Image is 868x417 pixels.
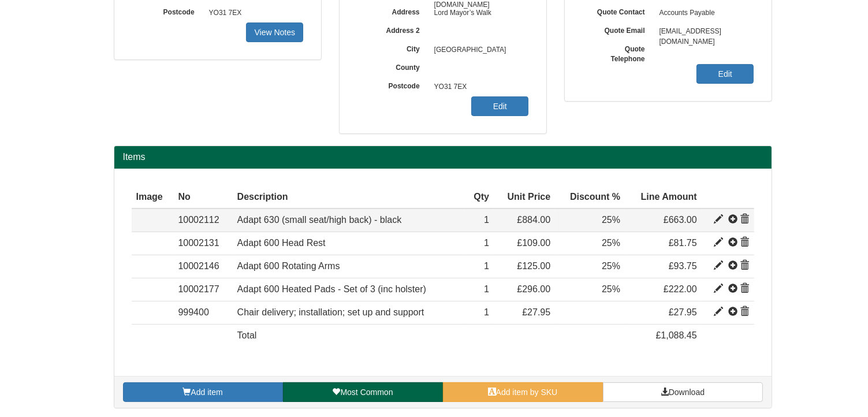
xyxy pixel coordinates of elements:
a: Edit [696,64,754,84]
th: No [173,186,232,209]
span: £222.00 [664,284,697,294]
span: £93.75 [669,261,697,271]
td: 999400 [173,301,232,324]
span: £27.95 [669,307,697,317]
span: 1 [484,261,489,271]
th: Discount % [555,186,625,209]
td: 10002146 [173,255,232,278]
span: 25% [602,238,620,248]
span: Add item by SKU [496,388,558,397]
label: Postcode [132,4,203,17]
th: Qty [465,186,494,209]
span: Adapt 600 Rotating Arms [237,261,340,271]
th: Image [132,186,174,209]
span: 25% [602,261,620,271]
span: 1 [484,238,489,248]
span: Adapt 600 Head Rest [237,238,326,248]
span: Adapt 600 Heated Pads - Set of 3 (inc holster) [237,284,426,294]
span: 1 [484,284,489,294]
th: Line Amount [625,186,702,209]
label: Address 2 [357,23,429,36]
span: 1 [484,215,489,225]
span: YO31 7EX [203,4,304,23]
label: Quote Email [582,23,654,36]
a: Edit [471,96,528,116]
span: £663.00 [664,215,697,225]
span: [GEOGRAPHIC_DATA] [429,41,529,59]
label: Address [357,4,429,17]
span: 25% [602,215,620,225]
td: 10002177 [173,278,232,301]
td: 10002131 [173,232,232,255]
span: Lord Mayor’s Walk [429,4,529,23]
label: Quote Telephone [582,41,654,64]
span: £27.95 [522,307,550,317]
span: YO31 7EX [429,78,529,96]
span: £125.00 [517,261,550,271]
td: 10002112 [173,208,232,232]
label: City [357,41,429,54]
a: Download [603,382,763,402]
span: Download [669,388,705,397]
span: £109.00 [517,238,550,248]
span: [EMAIL_ADDRESS][DOMAIN_NAME] [654,23,754,41]
span: 1 [484,307,489,317]
a: View Notes [246,23,303,42]
span: Most Common [340,388,393,397]
td: Total [233,324,465,347]
span: Add item [191,388,222,397]
label: County [357,59,429,73]
label: Postcode [357,78,429,91]
span: £1,088.45 [656,330,697,340]
span: Adapt 630 (small seat/high back) - black [237,215,402,225]
span: Chair delivery; installation; set up and support [237,307,424,317]
span: 25% [602,284,620,294]
label: Quote Contact [582,4,654,17]
span: £296.00 [517,284,550,294]
span: £81.75 [669,238,697,248]
span: £884.00 [517,215,550,225]
th: Unit Price [494,186,555,209]
th: Description [233,186,465,209]
span: Accounts Payable [654,4,754,23]
h2: Items [123,152,763,162]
